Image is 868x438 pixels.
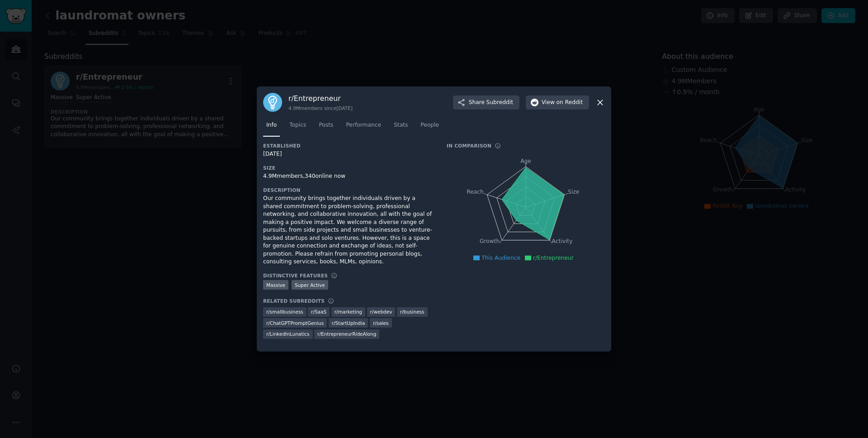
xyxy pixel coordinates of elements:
[346,121,381,129] span: Performance
[469,99,513,107] span: Share
[467,189,484,195] tspan: Reach
[391,118,411,137] a: Stats
[486,99,513,107] span: Subreddit
[263,165,434,171] h3: Size
[263,118,280,137] a: Info
[263,143,434,149] h3: Established
[568,189,579,195] tspan: Size
[480,238,500,245] tspan: Growth
[263,187,434,193] h3: Description
[263,172,434,181] div: 4.9M members, 340 online now
[263,280,288,290] div: Massive
[317,331,376,337] span: r/ EntrepreneurRideAlong
[319,121,333,129] span: Posts
[417,118,442,137] a: People
[394,121,408,129] span: Stats
[263,298,325,304] h3: Related Subreddits
[400,309,425,315] span: r/ business
[266,121,277,129] span: Info
[373,320,389,326] span: r/ sales
[343,118,384,137] a: Performance
[289,121,306,129] span: Topics
[533,255,574,261] span: r/Entrepreneur
[266,320,324,326] span: r/ ChatGPTPromptGenius
[332,320,365,326] span: r/ StartUpIndia
[542,99,583,107] span: View
[420,121,439,129] span: People
[316,118,336,137] a: Posts
[263,150,434,158] div: [DATE]
[292,280,328,290] div: Super Active
[311,309,326,315] span: r/ SaaS
[263,272,328,279] h3: Distinctive Features
[266,309,303,315] span: r/ smallbusiness
[286,118,309,137] a: Topics
[370,309,392,315] span: r/ webdev
[266,331,310,337] span: r/ LinkedInLunatics
[520,158,531,164] tspan: Age
[453,95,519,110] button: ShareSubreddit
[447,143,491,149] h3: In Comparison
[557,99,583,107] span: on Reddit
[288,94,353,103] h3: r/ Entrepreneur
[288,105,353,111] div: 4.9M members since [DATE]
[552,238,573,245] tspan: Activity
[263,93,282,112] img: Entrepreneur
[335,309,362,315] span: r/ marketing
[263,195,434,266] div: Our community brings together individuals driven by a shared commitment to problem-solving, profe...
[526,95,589,110] button: Viewon Reddit
[481,255,520,261] span: This Audience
